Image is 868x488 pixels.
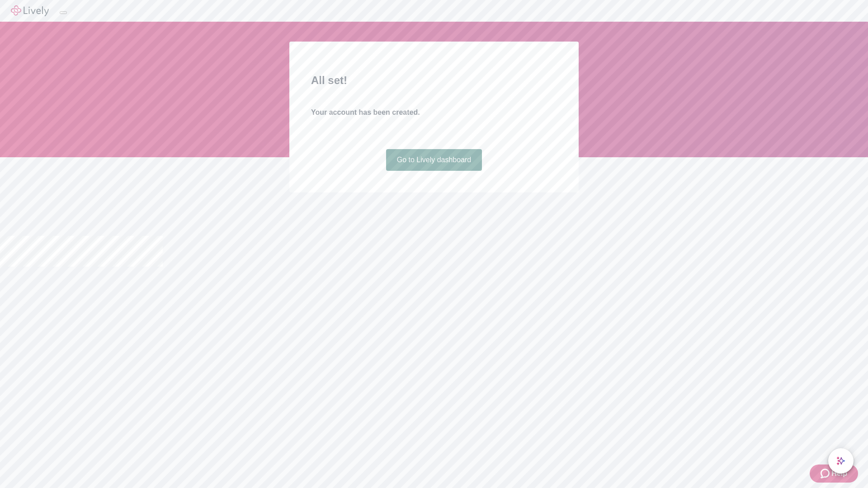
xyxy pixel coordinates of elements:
[828,448,854,474] button: chat
[810,465,858,483] button: Zendesk support iconHelp
[386,149,482,171] a: Go to Lively dashboard
[821,468,831,479] svg: Zendesk support icon
[311,107,557,118] h4: Your account has been created.
[311,72,557,89] h2: All set!
[60,11,67,14] button: Log out
[831,468,847,479] span: Help
[836,456,845,465] svg: Lively AI Assistant
[11,5,49,16] img: Lively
